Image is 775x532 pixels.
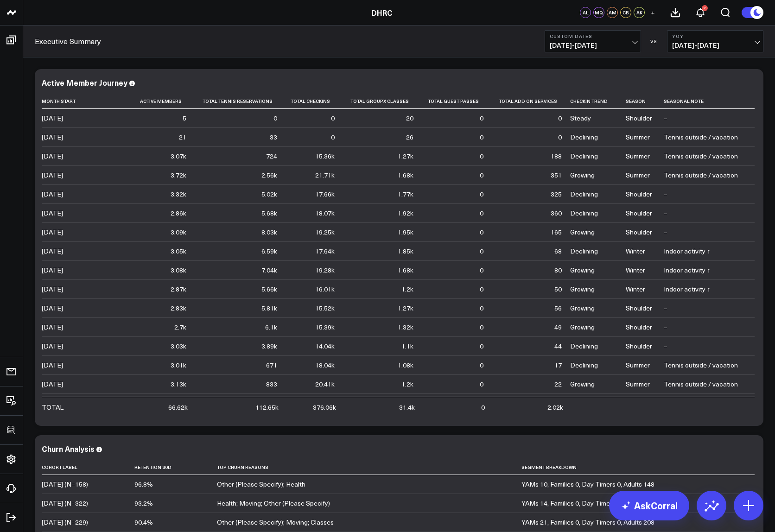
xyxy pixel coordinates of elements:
div: MQ [593,7,604,18]
div: 0 [480,228,483,237]
div: Tennis outside / vacation [664,133,738,142]
div: 3.01k [171,361,186,370]
a: AskCorral [609,491,689,520]
div: 1.27k [398,152,413,161]
th: Cohort Label [42,460,134,475]
div: TOTAL [42,403,64,412]
div: YAMs 10, Families 0, Day Timers 0, Adults 148 [521,480,654,489]
div: 188 [551,152,562,161]
div: 21.71k [315,171,335,180]
div: 17.64k [315,247,335,256]
div: Other (Please Specify); Moving; Classes [217,518,334,527]
div: 165 [551,228,562,237]
div: [DATE] [42,114,63,123]
div: Growing [570,171,595,180]
div: Churn Analysis [42,443,95,454]
div: 724 [266,152,277,161]
div: – [664,304,667,313]
div: 0 [480,114,483,123]
div: – [664,190,667,199]
div: 351 [551,171,562,180]
div: Growing [570,266,595,275]
div: Shoulder [626,190,652,199]
div: Declining [570,133,598,142]
div: Declining [570,361,598,370]
div: 0 [480,361,483,370]
div: 2 [702,5,708,11]
div: 0 [480,323,483,332]
div: 5 [183,114,186,123]
div: 1.68k [398,171,413,180]
div: – [664,209,667,218]
div: – [664,342,667,351]
div: 3.32k [171,190,186,199]
div: Shoulder [626,304,652,313]
div: 19.28k [315,266,335,275]
div: 5.66k [261,285,277,294]
div: YAMs 14, Families 0, Day Timers 0, Adults 308 [521,499,654,508]
div: 49 [554,323,562,332]
th: Total Groupx Classes [343,94,421,109]
div: [DATE] (N=229) [42,518,88,527]
div: 19.25k [315,228,335,237]
div: [DATE] [42,304,63,313]
div: Growing [570,323,595,332]
div: YAMs 21, Families 0, Day Timers 0, Adults 208 [521,518,654,527]
div: [DATE] [42,266,63,275]
th: Seasonal Note [664,94,755,109]
div: 17 [554,361,562,370]
div: 1.2k [401,285,413,294]
div: 2.87k [171,285,186,294]
th: Season [626,94,664,109]
div: 0 [558,114,562,123]
button: + [647,7,658,18]
div: Declining [570,152,598,161]
div: CB [620,7,631,18]
div: 80 [554,266,562,275]
div: Summer [626,171,650,180]
div: 1.08k [398,361,413,370]
div: Summer [626,152,650,161]
b: Custom Dates [550,33,636,39]
div: 1.68k [398,266,413,275]
div: 21 [179,133,186,142]
div: [DATE] [42,323,63,332]
div: – [664,323,667,332]
div: 3.72k [171,171,186,180]
div: 66.62k [168,403,188,412]
div: 50 [554,285,562,294]
div: 3.09k [171,228,186,237]
th: Total Add On Services [492,94,570,109]
div: 0 [480,266,483,275]
div: 3.05k [171,247,186,256]
div: 8.03k [261,228,277,237]
div: 0 [480,190,483,199]
div: 2.83k [171,304,186,313]
div: 3.89k [261,342,277,351]
div: 2.86k [171,209,186,218]
div: 90.4% [134,518,153,527]
div: Other (Please Specify); Health [217,480,305,489]
div: [DATE] [42,190,63,199]
div: 1.32k [398,323,413,332]
div: 1.27k [398,304,413,313]
span: [DATE] - [DATE] [550,42,636,49]
div: Summer [626,361,650,370]
div: 33 [270,133,277,142]
div: 26 [406,133,413,142]
a: Executive Summary [35,36,101,46]
div: 0 [480,342,483,351]
div: 7.04k [261,266,277,275]
div: 44 [554,342,562,351]
div: Shoulder [626,342,652,351]
div: Growing [570,380,595,389]
div: Active Member Journey [42,77,127,88]
div: AM [607,7,618,18]
th: Retention 30d [134,460,217,475]
div: 0 [331,133,335,142]
div: 31.4k [399,403,415,412]
div: 18.07k [315,209,335,218]
div: Summer [626,380,650,389]
button: Custom Dates[DATE]-[DATE] [545,30,641,52]
div: Shoulder [626,228,652,237]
